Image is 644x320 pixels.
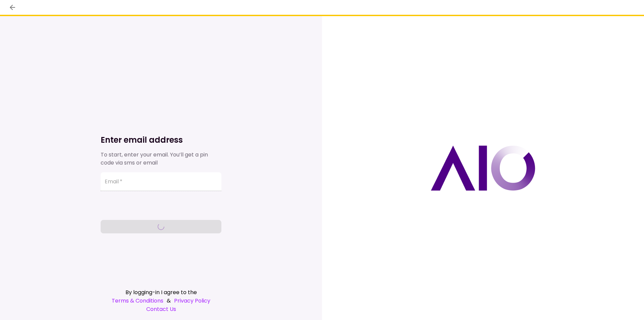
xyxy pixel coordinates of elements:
[112,296,163,305] a: Terms & Conditions
[101,296,221,305] div: &
[101,305,221,313] a: Contact Us
[101,288,221,296] div: By logging-in I agree to the
[7,2,18,13] button: back
[431,145,535,191] img: AIO logo
[101,151,221,167] div: To start, enter your email. You’ll get a pin code via sms or email
[174,296,210,305] a: Privacy Policy
[101,135,221,145] h1: Enter email address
